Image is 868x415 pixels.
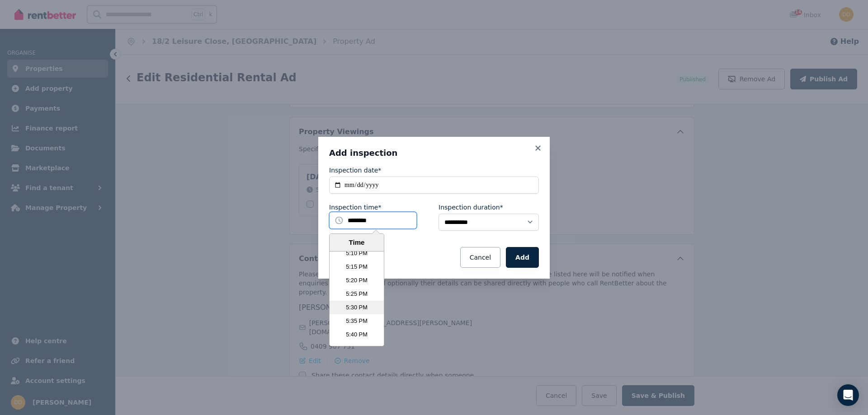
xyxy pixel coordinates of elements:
button: Add [506,247,539,268]
li: 5:45 PM [330,341,384,355]
li: 5:35 PM [330,314,384,328]
li: 5:15 PM [330,260,384,274]
li: 5:25 PM [330,287,384,301]
li: 5:40 PM [330,328,384,341]
li: 5:30 PM [330,301,384,314]
label: Inspection duration* [439,203,503,212]
h3: Add inspection [329,148,539,159]
button: Cancel [460,247,500,268]
ul: Time [330,252,384,346]
div: Open Intercom Messenger [837,384,859,406]
div: Time [332,238,382,248]
label: Inspection date* [329,166,381,175]
label: Inspection time* [329,203,381,212]
li: 5:10 PM [330,247,384,260]
li: 5:20 PM [330,274,384,287]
